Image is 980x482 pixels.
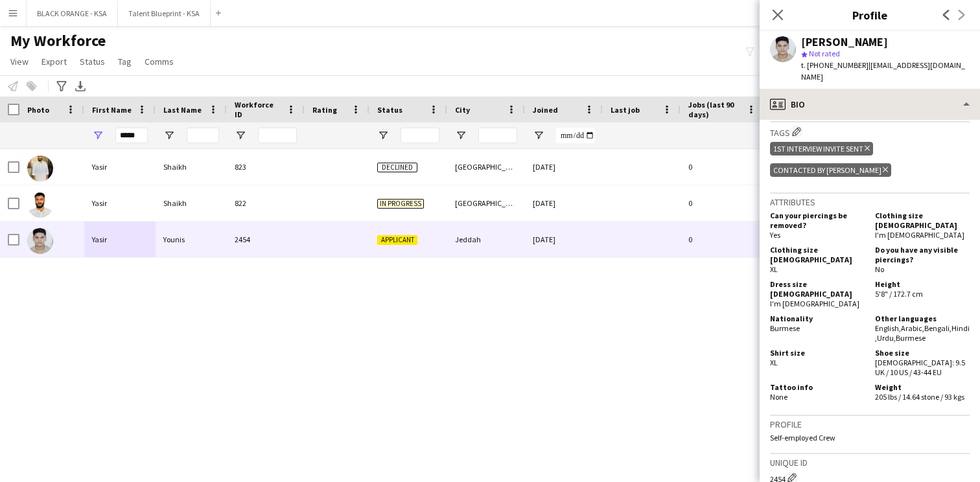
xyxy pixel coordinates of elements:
[875,348,970,358] h5: Shoe size
[770,279,865,299] h5: Dress size [DEMOGRAPHIC_DATA]
[770,163,891,177] div: Contacted by [PERSON_NAME]
[115,128,148,143] input: First Name Filter Input
[809,49,840,58] span: Not rated
[875,264,884,274] span: No
[401,128,439,143] input: Status Filter Input
[770,314,865,323] h5: Nationality
[681,185,765,221] div: 0
[73,78,88,94] app-action-btn: Export XLSX
[27,228,53,254] img: Yasir Younis
[447,185,525,221] div: [GEOGRAPHIC_DATA]
[770,125,970,139] h3: Tags
[258,128,297,143] input: Workforce ID Filter Input
[770,142,873,155] div: 1st interview invite sent
[525,222,603,257] div: [DATE]
[377,235,417,245] span: Applicant
[163,130,175,141] button: Open Filter Menu
[377,105,402,115] span: Status
[377,163,417,172] span: Declined
[770,348,865,358] h5: Shirt size
[27,1,118,26] button: BLACK ORANGE - KSA
[27,155,53,181] img: Yasir Shaikh
[875,358,965,377] span: [DEMOGRAPHIC_DATA]: 9.5 UK / 10 US / 43-44 EU
[681,222,765,257] div: 0
[10,31,106,51] span: My Workforce
[80,56,105,67] span: Status
[36,53,72,70] a: Export
[681,149,765,185] div: 0
[770,358,778,367] span: XL
[770,299,859,308] span: I'm [DEMOGRAPHIC_DATA]
[611,105,640,115] span: Last job
[84,222,156,257] div: Yasir
[5,53,34,70] a: View
[533,105,558,115] span: Joined
[556,128,595,143] input: Joined Filter Input
[377,199,424,209] span: In progress
[113,53,137,70] a: Tag
[875,230,964,240] span: I'm [DEMOGRAPHIC_DATA]
[801,60,869,70] span: t. [PHONE_NUMBER]
[139,53,179,70] a: Comms
[84,185,156,221] div: Yasir
[801,36,888,48] div: [PERSON_NAME]
[312,105,337,115] span: Rating
[447,222,525,257] div: Jeddah
[227,185,305,221] div: 822
[875,211,970,230] h5: Clothing size [DEMOGRAPHIC_DATA]
[770,245,865,264] h5: Clothing size [DEMOGRAPHIC_DATA]
[801,60,965,82] span: | [EMAIL_ADDRESS][DOMAIN_NAME]
[770,382,865,392] h5: Tattoo info
[156,185,227,221] div: Shaikh
[875,323,901,333] span: English ,
[877,333,896,343] span: Urdu ,
[156,222,227,257] div: Younis
[41,56,67,67] span: Export
[875,279,970,289] h5: Height
[875,314,970,323] h5: Other languages
[760,6,980,23] h3: Profile
[235,100,281,119] span: Workforce ID
[447,149,525,185] div: [GEOGRAPHIC_DATA]
[118,1,211,26] button: Talent Blueprint - KSA
[770,433,970,442] p: Self-employed Crew
[770,230,780,240] span: Yes
[235,130,246,141] button: Open Filter Menu
[533,130,544,141] button: Open Filter Menu
[455,130,467,141] button: Open Filter Menu
[92,130,104,141] button: Open Filter Menu
[163,105,202,115] span: Last Name
[760,89,980,120] div: Bio
[875,289,923,299] span: 5'8" / 172.7 cm
[84,149,156,185] div: Yasir
[227,222,305,257] div: 2454
[10,56,29,67] span: View
[924,323,951,333] span: Bengali ,
[54,78,69,94] app-action-btn: Advanced filters
[875,382,970,392] h5: Weight
[875,392,964,402] span: 205 lbs / 14.64 stone / 93 kgs
[770,264,778,274] span: XL
[875,323,970,343] span: Hindi ,
[377,130,389,141] button: Open Filter Menu
[688,100,741,119] span: Jobs (last 90 days)
[770,196,970,208] h3: Attributes
[92,105,132,115] span: First Name
[187,128,219,143] input: Last Name Filter Input
[525,149,603,185] div: [DATE]
[770,211,865,230] h5: Can your piercings be removed?
[156,149,227,185] div: Shaikh
[901,323,924,333] span: Arabic ,
[455,105,470,115] span: City
[770,457,970,468] h3: Unique ID
[770,419,970,430] h3: Profile
[525,185,603,221] div: [DATE]
[875,245,970,264] h5: Do you have any visible piercings?
[770,392,787,402] span: None
[478,128,517,143] input: City Filter Input
[27,105,49,115] span: Photo
[75,53,110,70] a: Status
[896,333,926,343] span: Burmese
[27,192,53,218] img: Yasir Shaikh
[145,56,174,67] span: Comms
